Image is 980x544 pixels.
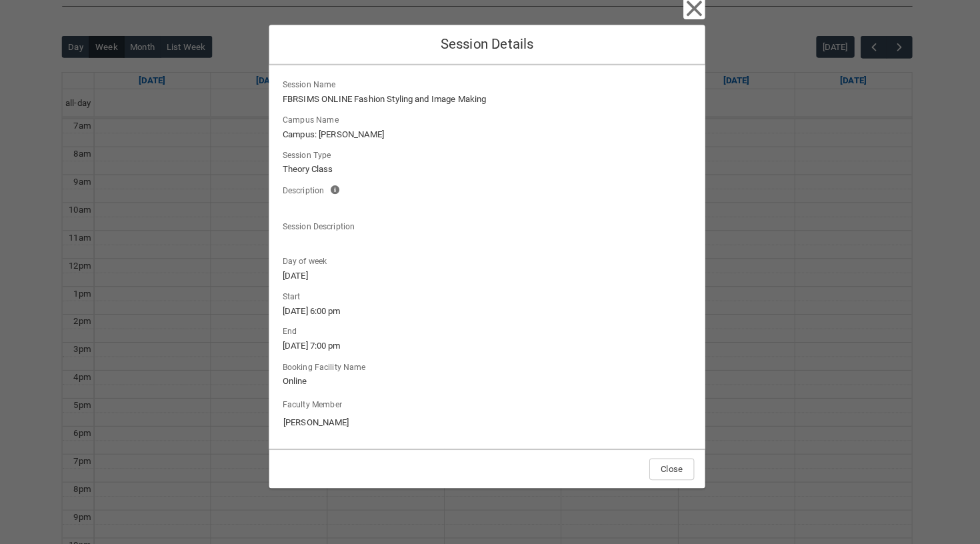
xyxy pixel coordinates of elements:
lightning-formatted-text: [DATE] 6:00 pm [290,308,690,321]
button: Close [649,459,693,480]
span: Start [290,292,313,307]
span: Campus Name [290,119,350,134]
span: Session Type [290,153,343,168]
span: Session Details [445,45,536,61]
lightning-formatted-text: Campus: [PERSON_NAME] [290,135,690,149]
lightning-formatted-text: Theory Class [290,169,690,183]
lightning-formatted-text: [DATE] [290,273,690,287]
span: Session Description [290,223,366,238]
lightning-formatted-text: [DATE] 7:00 pm [290,342,690,355]
lightning-formatted-text: Online [290,377,690,390]
lightning-formatted-text: FBRSIMS ONLINE Fashion Styling and Image Making [290,101,690,114]
span: Session Name [290,85,347,99]
span: Booking Facility Name [290,361,377,375]
span: Description [290,188,336,203]
span: Day of week [290,257,339,272]
span: End [290,326,309,341]
label: Faculty Member [290,397,353,412]
button: Close [682,8,703,29]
